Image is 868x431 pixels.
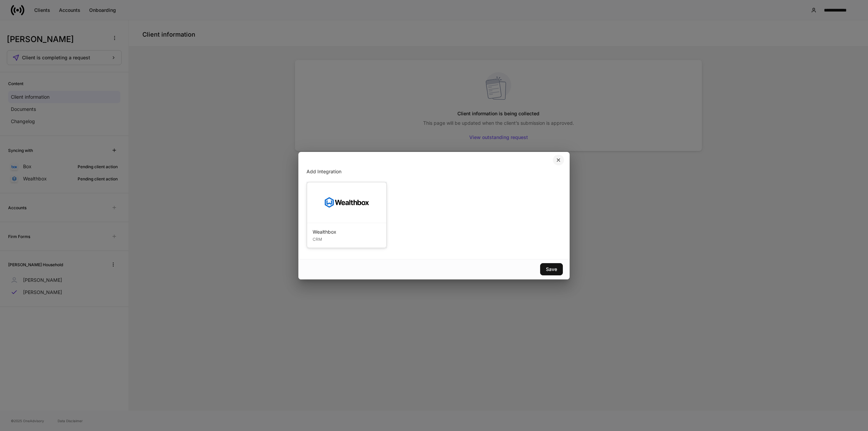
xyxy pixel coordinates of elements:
[540,263,563,275] button: Save
[546,267,557,272] div: Save
[313,235,381,242] div: CRM
[307,168,561,182] div: Add Integration
[313,229,381,235] div: Wealthbox
[322,195,371,210] img: Wealthbox logo
[307,182,387,248] input: Wealthbox logoWealthboxCRM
